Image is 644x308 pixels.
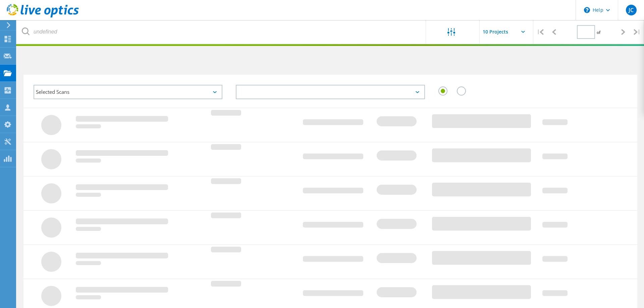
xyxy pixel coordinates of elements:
div: Selected Scans [34,85,222,99]
input: undefined [17,20,426,44]
span: of [597,29,600,35]
a: Live Optics Dashboard [7,14,79,19]
div: | [533,20,547,44]
span: JC [629,7,634,13]
svg: \n [584,7,590,13]
div: | [630,20,644,44]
